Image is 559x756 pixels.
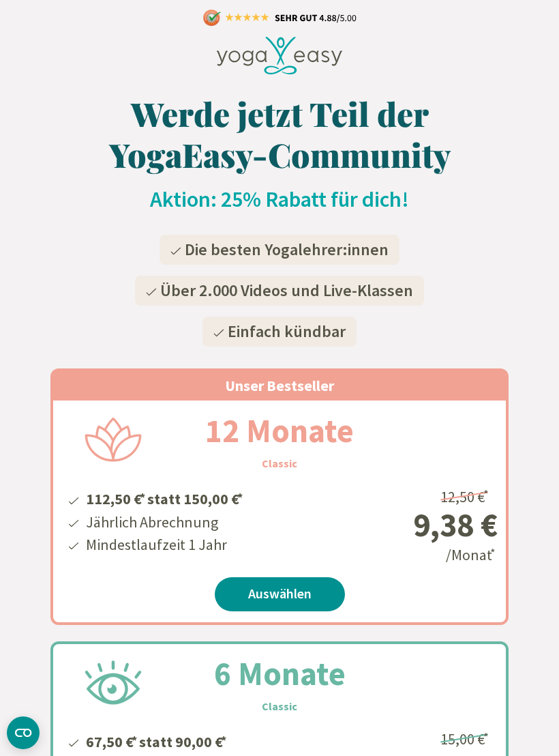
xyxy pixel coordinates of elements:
li: Mindestlaufzeit 1 Jahr [84,534,245,556]
button: CMP-Widget öffnen [7,716,40,749]
h1: Werde jetzt Teil der YogaEasy-Community [50,93,509,175]
span: Die besten Yogalehrer:innen [185,239,389,260]
span: 12,50 € [440,487,491,506]
span: Über 2.000 Videos und Live-Klassen [160,280,413,301]
span: Einfach kündbar [228,321,346,342]
h2: 6 Monate [181,649,378,698]
li: 67,50 € statt 90,00 € [84,728,251,753]
div: 9,38 € [334,508,498,541]
h2: 12 Monate [172,406,387,455]
h3: Classic [262,455,297,471]
span: 15,00 € [440,729,491,748]
li: 112,50 € statt 150,00 € [84,485,245,510]
h3: Classic [262,698,297,714]
a: Auswählen [215,577,345,611]
div: /Monat [334,482,498,566]
li: Jährlich Abrechnung [84,511,245,534]
span: Unser Bestseller [225,376,334,395]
